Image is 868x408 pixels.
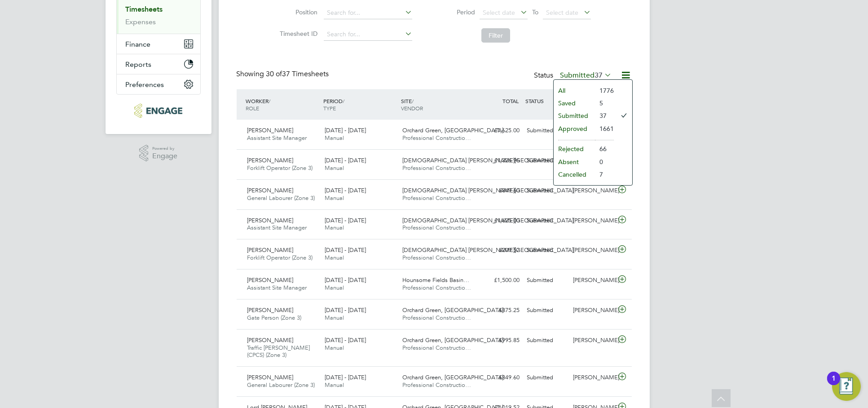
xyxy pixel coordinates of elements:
[325,344,344,352] span: Manual
[832,378,836,390] div: 1
[402,284,471,291] span: Professional Constructio…
[569,183,616,198] div: [PERSON_NAME]
[402,134,471,142] span: Professional Constructio…
[402,254,471,261] span: Professional Constructio…
[325,246,366,254] span: [DATE] - [DATE]
[569,370,616,385] div: [PERSON_NAME]
[476,273,523,288] div: £1,500.00
[546,9,578,17] span: Select date
[325,224,344,231] span: Manual
[534,69,614,82] div: Status
[402,187,573,194] span: [DEMOGRAPHIC_DATA] [PERSON_NAME][GEOGRAPHIC_DATA]
[554,84,595,97] li: All
[325,194,344,202] span: Manual
[325,306,366,314] span: [DATE] - [DATE]
[325,381,344,389] span: Manual
[269,97,271,104] span: /
[402,373,503,381] span: Orchard Green, [GEOGRAPHIC_DATA]
[502,97,519,104] span: TOTAL
[325,373,366,381] span: [DATE] - [DATE]
[402,336,503,344] span: Orchard Green, [GEOGRAPHIC_DATA]
[117,34,200,54] button: Finance
[554,168,595,181] li: Cancelled
[476,183,523,198] div: £849.60
[247,344,310,359] span: Traffic [PERSON_NAME] (CPCS) (Zone 3)
[324,7,412,19] input: Search for...
[126,5,163,13] a: Timesheets
[523,153,570,168] div: Submitted
[523,93,570,109] div: STATUS
[277,8,317,16] label: Position
[247,164,313,172] span: Forklift Operator (Zone 3)
[523,123,570,138] div: Submitted
[569,213,616,228] div: [PERSON_NAME]
[483,9,515,17] span: Select date
[523,183,570,198] div: Submitted
[402,194,471,202] span: Professional Constructio…
[435,8,475,16] label: Period
[554,156,595,168] li: Absent
[152,152,177,160] span: Engage
[266,69,282,78] span: 30 of
[246,104,260,112] span: ROLE
[277,30,317,38] label: Timesheet ID
[247,306,294,314] span: [PERSON_NAME]
[247,373,294,381] span: [PERSON_NAME]
[412,97,414,104] span: /
[325,336,366,344] span: [DATE] - [DATE]
[325,314,344,321] span: Manual
[325,276,366,284] span: [DATE] - [DATE]
[560,71,612,80] label: Submitted
[247,126,294,134] span: [PERSON_NAME]
[402,156,573,164] span: [DEMOGRAPHIC_DATA] [PERSON_NAME][GEOGRAPHIC_DATA]
[325,134,344,142] span: Manual
[523,333,570,348] div: Submitted
[247,187,294,194] span: [PERSON_NAME]
[266,69,329,78] span: 37 Timesheets
[476,243,523,258] div: £209.52
[117,74,200,94] button: Preferences
[476,123,523,138] div: £1,625.00
[325,126,366,134] span: [DATE] - [DATE]
[476,213,523,228] div: £1,625.00
[595,84,614,97] li: 1776
[529,6,541,18] span: To
[152,145,177,152] span: Powered by
[325,284,344,291] span: Manual
[126,60,152,69] span: Reports
[402,314,471,321] span: Professional Constructio…
[324,28,412,41] input: Search for...
[554,143,595,155] li: Rejected
[554,122,595,135] li: Approved
[402,276,469,284] span: Hounsome Fields Basin…
[247,134,307,142] span: Assistant Site Manager
[402,381,471,389] span: Professional Constructio…
[323,104,336,112] span: TYPE
[402,306,503,314] span: Orchard Green, [GEOGRAPHIC_DATA]
[402,126,503,134] span: Orchard Green, [GEOGRAPHIC_DATA]
[247,246,294,254] span: [PERSON_NAME]
[554,109,595,122] li: Submitted
[247,276,294,284] span: [PERSON_NAME]
[325,156,366,164] span: [DATE] - [DATE]
[476,370,523,385] div: £849.60
[247,217,294,224] span: [PERSON_NAME]
[569,243,616,258] div: [PERSON_NAME]
[237,69,331,79] div: Showing
[247,156,294,164] span: [PERSON_NAME]
[139,145,177,162] a: Powered byEngage
[523,370,570,385] div: Submitted
[402,344,471,352] span: Professional Constructio…
[481,28,510,43] button: Filter
[523,243,570,258] div: Submitted
[244,93,322,116] div: WORKER
[247,194,315,202] span: General Labourer (Zone 3)
[569,273,616,288] div: [PERSON_NAME]
[476,303,523,318] div: £875.25
[325,217,366,224] span: [DATE] - [DATE]
[325,187,366,194] span: [DATE] - [DATE]
[126,17,156,26] a: Expenses
[523,303,570,318] div: Submitted
[523,273,570,288] div: Submitted
[343,97,344,104] span: /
